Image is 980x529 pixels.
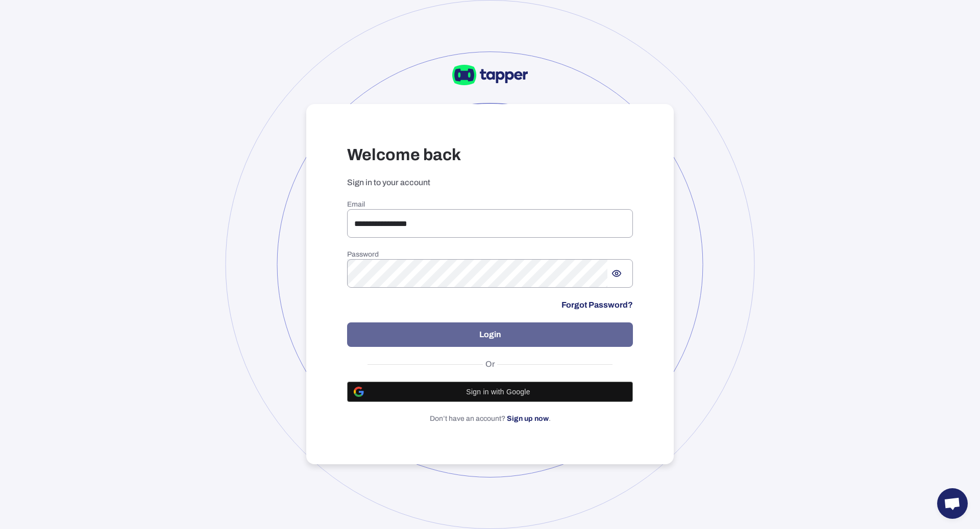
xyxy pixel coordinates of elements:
[507,415,549,422] a: Sign up now
[347,382,633,402] button: Sign in with Google
[347,145,633,165] h3: Welcome back
[347,414,633,423] p: Don’t have an account? .
[347,200,633,209] h6: Email
[937,488,968,519] a: Open chat
[347,178,633,188] p: Sign in to your account
[347,250,633,259] h6: Password
[347,322,633,347] button: Login
[370,388,626,396] span: Sign in with Google
[561,300,633,310] a: Forgot Password?
[607,264,626,283] button: Show password
[483,359,498,369] span: Or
